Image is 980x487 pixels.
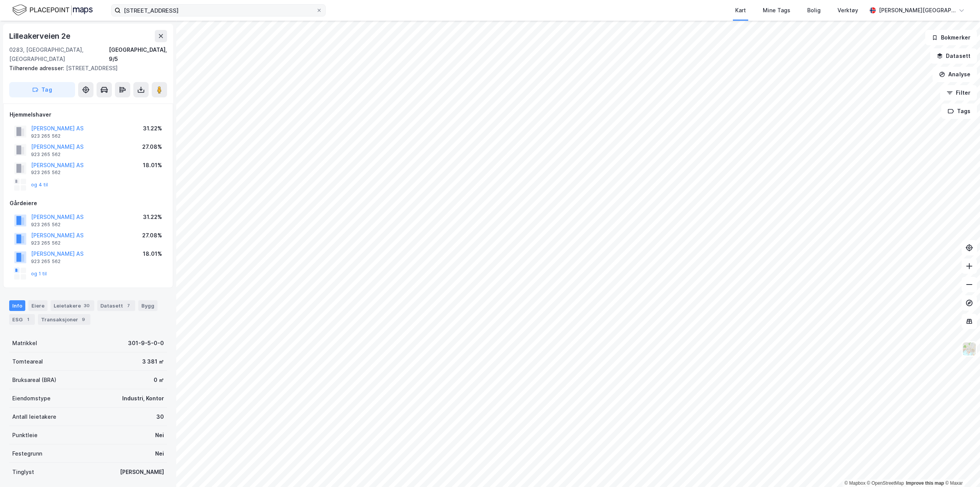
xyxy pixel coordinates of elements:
button: Tags [941,104,977,119]
div: Tinglyst [12,467,34,477]
div: [PERSON_NAME][GEOGRAPHIC_DATA] [879,6,955,15]
div: [PERSON_NAME] [120,467,164,477]
img: Z [962,342,977,356]
div: Matrikkel [12,339,37,348]
div: 923 265 562 [31,169,61,176]
div: 18.01% [143,249,162,258]
button: Analyse [932,67,977,82]
div: 923 265 562 [31,258,61,265]
div: 27.08% [142,142,162,151]
div: ESG [9,314,35,325]
div: Bruksareal (BRA) [12,375,56,385]
div: 0 ㎡ [154,375,164,385]
div: Industri, Kontor [122,394,164,403]
button: Datasett [930,48,977,64]
div: 31.22% [143,124,162,133]
div: 923 265 562 [31,151,61,158]
div: 301-9-5-0-0 [128,339,164,348]
button: Filter [940,85,977,100]
div: Lilleakerveien 2e [9,30,72,42]
img: logo.f888ab2527a4732fd821a326f86c7f29.svg [12,3,93,17]
div: Verktøy [837,6,858,15]
div: 1 [24,316,32,323]
a: OpenStreetMap [867,480,904,486]
div: 30 [156,412,164,421]
div: Gårdeiere [10,199,167,208]
div: Kart [735,6,746,15]
div: Eiere [28,300,48,311]
div: 7 [125,302,132,309]
div: Hjemmelshaver [10,110,167,119]
div: 31.22% [143,212,162,222]
input: Søk på adresse, matrikkel, gårdeiere, leietakere eller personer [121,5,316,16]
div: 18.01% [143,161,162,170]
span: Tilhørende adresser: [9,65,66,71]
div: 0283, [GEOGRAPHIC_DATA], [GEOGRAPHIC_DATA] [9,45,109,64]
div: Eiendomstype [12,394,51,403]
div: Bygg [138,300,157,311]
div: [STREET_ADDRESS] [9,64,161,73]
div: 9 [80,316,87,323]
div: 923 265 562 [31,240,61,246]
div: Info [9,300,25,311]
div: 923 265 562 [31,222,61,228]
a: Mapbox [844,480,865,486]
div: Nei [155,431,164,440]
div: Datasett [97,300,135,311]
div: Transaksjoner [38,314,90,325]
div: Nei [155,449,164,458]
div: 3 381 ㎡ [142,357,164,366]
div: Bolig [807,6,821,15]
div: 923 265 562 [31,133,61,139]
div: [GEOGRAPHIC_DATA], 9/5 [109,45,167,64]
a: Improve this map [906,480,944,486]
button: Tag [9,82,75,97]
div: Mine Tags [763,6,790,15]
button: Bokmerker [925,30,977,45]
div: 27.08% [142,231,162,240]
iframe: Chat Widget [942,450,980,487]
div: Tomteareal [12,357,43,366]
div: Leietakere [51,300,94,311]
div: Antall leietakere [12,412,56,421]
div: 30 [82,302,91,309]
div: Punktleie [12,431,38,440]
div: Festegrunn [12,449,42,458]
